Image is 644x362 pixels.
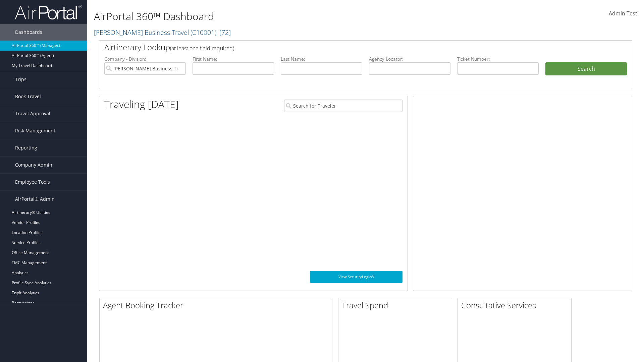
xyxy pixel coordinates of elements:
span: Travel Approval [15,105,50,122]
label: Ticket Number: [457,56,539,62]
h2: Travel Spend [342,300,452,311]
button: Search [545,62,627,76]
label: Last Name: [281,56,362,62]
span: ( C10001 ) [191,28,216,37]
label: Agency Locator: [369,56,450,62]
span: Trips [15,71,26,88]
span: AirPortal® Admin [15,191,55,207]
h1: AirPortal 360™ Dashboard [94,9,456,23]
span: Dashboards [15,24,42,41]
span: Risk Management [15,122,55,139]
h2: Consultative Services [461,300,571,311]
span: Employee Tools [15,174,50,190]
a: [PERSON_NAME] Business Travel [94,28,231,37]
h2: Agent Booking Tracker [103,300,332,311]
span: (at least one field required) [170,45,234,52]
input: Search for Traveler [284,100,402,112]
a: Admin Test [609,3,637,24]
label: First Name: [193,56,274,62]
span: Admin Test [609,10,637,17]
h2: Airtinerary Lookup [104,42,583,53]
a: View SecurityLogic® [310,271,402,283]
span: Company Admin [15,157,52,173]
span: , [ 72 ] [216,28,231,37]
img: airportal-logo.png [15,4,82,20]
span: Reporting [15,139,37,156]
h1: Traveling [DATE] [104,97,179,111]
span: Book Travel [15,88,41,105]
label: Company - Division: [104,56,186,62]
